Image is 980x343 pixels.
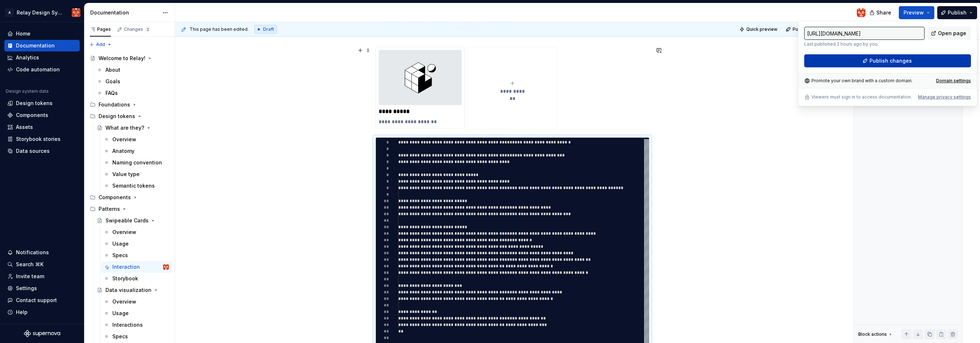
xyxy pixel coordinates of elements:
div: Design tokens [99,113,135,120]
div: Components [99,194,131,201]
div: Analytics [16,54,39,61]
img: Heath [72,8,80,17]
div: Block actions [858,331,887,337]
a: Overview [101,134,172,145]
a: Design tokens [4,97,80,109]
svg: Supernova Logo [24,330,60,337]
a: Naming convention [101,157,172,168]
div: Assets [16,124,33,131]
span: Draft [263,26,274,32]
span: Open page [938,30,966,37]
button: Publish [937,6,977,19]
a: Documentation [4,40,80,51]
div: Welcome to Relay! [99,55,145,62]
div: Documentation [90,9,159,16]
div: Promote your own brand with a custom domain. [804,78,913,84]
div: Help [16,309,28,316]
button: Search ⌘K [4,259,80,270]
div: Relay Design System [17,9,63,16]
div: Foundations [99,101,130,108]
button: Preview [899,6,934,19]
a: About [94,64,172,76]
a: Overview [101,296,172,308]
div: Value type [112,171,140,178]
div: Components [87,192,172,203]
div: Block actions [858,329,893,339]
div: Invite team [16,273,44,280]
p: Last published 2 hours ago by you. [804,41,925,47]
div: Notifications [16,249,49,256]
div: Search ⌘K [16,261,43,268]
div: Interaction [112,263,140,271]
a: Goals [94,76,172,87]
span: Publish changes [793,26,828,32]
div: Foundations [87,99,172,110]
div: Settings [16,285,37,292]
a: What are they? [94,122,172,134]
div: Changes [124,26,150,32]
a: Open page [927,27,971,40]
div: Overview [112,298,136,305]
a: Specs [101,250,172,261]
p: Viewers must sign in to access documentation. [811,94,912,100]
a: Components [4,109,80,121]
div: Design tokens [16,100,53,107]
div: Naming convention [112,159,162,166]
div: Usage [112,310,129,317]
span: Quick preview [746,26,777,32]
img: Heath [857,8,865,17]
img: Heath [163,264,169,270]
a: Storybook stories [4,133,80,145]
a: Storybook [101,273,172,284]
img: 79a54107-5d58-4fee-b264-0955302a2898.jpg [379,50,462,105]
div: Contact support [16,297,57,304]
a: Anatomy [101,145,172,157]
div: Anatomy [112,147,134,155]
a: Assets [4,121,80,133]
button: Add [87,39,114,50]
div: Goals [105,78,120,85]
div: Patterns [87,203,172,215]
button: Contact support [4,294,80,306]
a: FAQs [94,87,172,99]
button: ARelay Design SystemHeath [1,5,83,20]
a: Usage [101,238,172,250]
a: Home [4,28,80,39]
div: Usage [112,240,129,247]
div: About [105,66,120,74]
div: Components [16,112,48,119]
button: Help [4,306,80,318]
div: What are they? [105,124,144,131]
div: Documentation [16,42,55,49]
button: Publish changes [784,24,831,34]
a: Invite team [4,271,80,282]
div: Data visualization [105,286,151,294]
a: Specs [101,331,172,342]
span: Share [876,9,891,16]
a: Swipeable Cards [94,215,172,226]
a: Domain settings [936,78,971,84]
div: Storybook stories [16,135,61,143]
button: Manage privacy settings [918,94,971,100]
div: Interactions [112,321,143,329]
div: Overview [112,229,136,236]
a: Value type [101,168,172,180]
div: Specs [112,252,128,259]
div: Code automation [16,66,60,73]
a: InteractionHeath [101,261,172,273]
div: FAQs [105,89,118,97]
a: Data visualization [94,284,172,296]
div: Swipeable Cards [105,217,149,224]
button: Share [866,6,896,19]
div: Semantic tokens [112,182,155,189]
div: Design system data [6,88,49,94]
a: Settings [4,283,80,294]
button: Notifications [4,247,80,258]
div: Data sources [16,147,50,155]
span: This page has been edited. [190,26,249,32]
div: Specs [112,333,128,340]
div: Patterns [99,205,120,213]
span: Add [96,42,105,47]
